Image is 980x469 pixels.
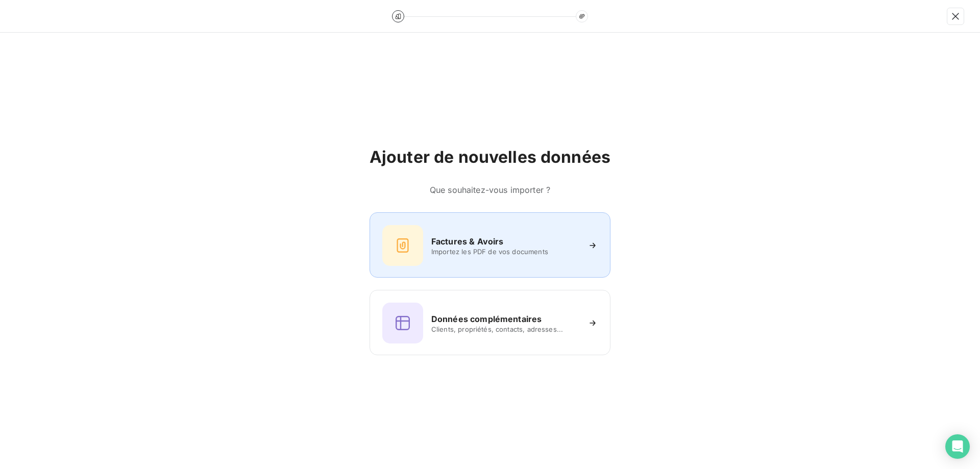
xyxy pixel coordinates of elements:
[370,184,610,196] h6: Que souhaitez-vous importer ?
[945,434,970,459] div: Open Intercom Messenger
[370,147,610,167] h2: Ajouter de nouvelles données
[431,248,579,256] span: Importez les PDF de vos documents
[431,325,579,333] span: Clients, propriétés, contacts, adresses...
[431,313,542,325] h6: Données complémentaires
[431,235,504,248] h6: Factures & Avoirs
